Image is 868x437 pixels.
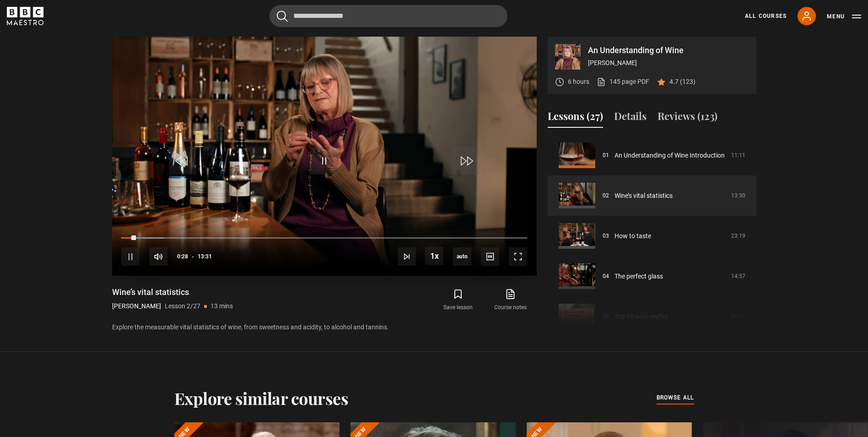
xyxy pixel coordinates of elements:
button: Toggle navigation [827,12,861,21]
div: Progress Bar [121,237,527,239]
a: Wine’s vital statistics​ [615,191,673,201]
button: Captions [481,247,499,266]
p: Lesson 2/27 [165,301,200,311]
a: 145 page PDF [597,77,649,87]
p: 13 mins [210,301,233,311]
a: An Understanding of Wine Introduction [615,151,725,160]
span: - [192,253,194,260]
button: Mute [149,247,167,266]
button: Next Lesson [398,247,416,266]
button: Fullscreen [509,247,527,266]
p: An Understanding of Wine [588,46,749,55]
p: Explore the measurable vital statistics of wine, from sweetness and acidity, to alcohol and tannins. [112,322,537,332]
a: The perfect glass​ [615,272,663,281]
p: 6 hours [568,77,589,87]
span: auto [453,247,471,266]
button: Pause [121,247,140,266]
h1: Wine’s vital statistics​ [112,287,233,298]
button: Reviews (123) [658,109,717,128]
button: Playback Rate [425,247,443,265]
span: 13:31 [198,248,212,265]
svg: BBC Maestro [7,7,43,25]
div: Current quality: 1080p [453,247,471,266]
a: browse all [657,393,694,403]
span: browse all [657,393,694,402]
button: Lessons (27) [548,109,603,128]
p: [PERSON_NAME] [588,58,749,68]
video-js: Video Player [112,37,537,276]
a: All Courses [745,12,787,20]
button: Save lesson [432,287,484,313]
span: 0:28 [177,248,188,265]
p: [PERSON_NAME] [112,301,161,311]
a: How to taste​ [615,231,651,241]
button: Submit the search query [277,11,288,22]
a: Course notes [484,287,536,313]
button: Details [614,109,647,128]
p: 4.7 (123) [669,77,695,87]
input: Search [270,5,507,27]
h2: Explore similar courses [174,388,349,408]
